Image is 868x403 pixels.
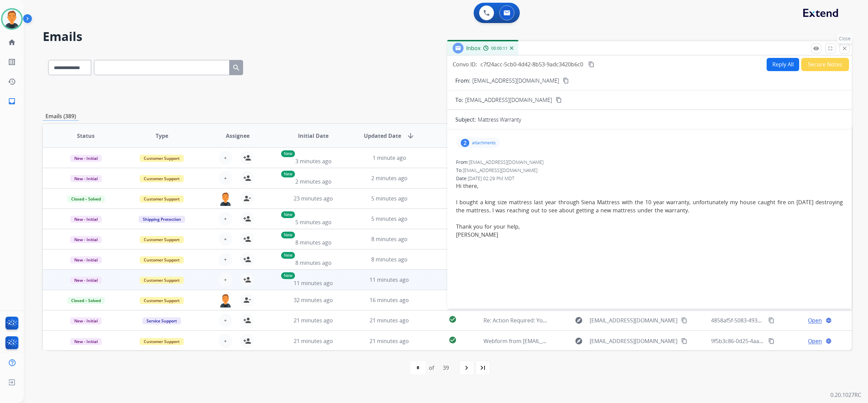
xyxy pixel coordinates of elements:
[480,61,583,68] span: c7f24acc-5cb0-4d42-8b53-9adc3420b6c0
[837,34,852,44] p: Close
[224,276,227,284] span: +
[140,277,184,284] span: Customer Support
[294,296,333,304] span: 32 minutes ago
[826,317,832,323] mat-icon: language
[768,338,774,344] mat-icon: content_copy
[371,195,408,202] span: 5 minutes ago
[219,334,232,348] button: +
[840,43,850,54] button: Close
[813,45,819,51] mat-icon: remove_red_eye
[70,338,102,345] span: New - Initial
[294,279,333,287] span: 11 minutes ago
[243,215,251,223] mat-icon: person_add
[243,296,251,304] mat-icon: person_remove
[808,337,822,345] span: Open
[243,235,251,243] mat-icon: person_add
[140,175,184,182] span: Customer Support
[455,115,476,124] p: Subject:
[298,132,329,140] span: Initial Date
[364,132,401,140] span: Updated Date
[219,273,232,287] button: +
[575,337,583,345] mat-icon: explore
[219,212,232,226] button: +
[281,252,295,259] p: New
[243,316,251,324] mat-icon: person_add
[461,139,469,147] div: 2
[842,45,848,51] mat-icon: close
[281,150,295,157] p: New
[224,174,227,182] span: +
[2,9,21,28] img: avatar
[219,192,232,206] img: agent-avatar
[70,175,102,182] span: New - Initial
[8,58,16,66] mat-icon: list_alt
[243,174,251,182] mat-icon: person_add
[140,297,184,304] span: Customer Support
[70,277,102,284] span: New - Initial
[370,317,409,324] span: 21 minutes ago
[70,317,102,324] span: New - Initial
[463,167,537,173] span: [EMAIL_ADDRESS][DOMAIN_NAME]
[370,296,409,304] span: 16 minutes ago
[224,337,227,345] span: +
[590,337,677,345] span: [EMAIL_ADDRESS][DOMAIN_NAME]
[224,255,227,263] span: +
[8,38,16,46] mat-icon: home
[491,46,508,51] span: 00:00:11
[556,97,562,103] mat-icon: content_copy
[472,77,559,85] p: [EMAIL_ADDRESS][DOMAIN_NAME]
[429,364,434,372] div: of
[681,317,687,323] mat-icon: content_copy
[455,96,463,104] p: To:
[484,337,637,345] span: Webform from [EMAIL_ADDRESS][DOMAIN_NAME] on [DATE]
[294,195,333,202] span: 23 minutes ago
[371,215,408,222] span: 5 minutes ago
[281,211,295,218] p: New
[768,317,774,323] mat-icon: content_copy
[139,216,185,223] span: Shipping Protection
[243,337,251,345] mat-icon: person_add
[808,316,822,324] span: Open
[224,154,227,162] span: +
[219,151,232,165] button: +
[563,78,569,84] mat-icon: content_copy
[219,232,232,246] button: +
[156,132,168,140] span: Type
[142,317,181,324] span: Service Support
[224,235,227,243] span: +
[70,256,102,263] span: New - Initial
[456,159,843,166] div: From:
[827,45,833,51] mat-icon: fullscreen
[472,140,496,146] p: attachments
[711,317,812,324] span: 4858af5f-5083-4937-b7e8-dd83f5ab405c
[67,297,105,304] span: Closed – Solved
[224,215,227,223] span: +
[479,364,487,372] mat-icon: last_page
[456,222,843,231] div: Thank you for your help,
[77,132,95,140] span: Status
[295,259,332,267] span: 8 minutes ago
[590,316,677,324] span: [EMAIL_ADDRESS][DOMAIN_NAME]
[449,336,457,344] mat-icon: check_circle
[801,58,849,71] button: Secure Notes
[281,171,295,177] p: New
[456,167,843,174] div: To:
[224,316,227,324] span: +
[371,235,408,243] span: 8 minutes ago
[826,338,832,344] mat-icon: language
[468,175,514,182] span: [DATE] 02:29 PM MDT
[140,338,184,345] span: Customer Support
[295,157,332,165] span: 3 minutes ago
[219,171,232,185] button: +
[281,272,295,279] p: New
[370,276,409,283] span: 11 minutes ago
[8,97,16,105] mat-icon: inbox
[484,317,748,324] span: Re: Action Required: You've been assigned a new service order: 414b6e4e-8a57-42ce-ad29-3e2444efb3f1
[140,195,184,203] span: Customer Support
[456,175,843,182] div: Date:
[295,239,332,246] span: 8 minutes ago
[295,218,332,226] span: 5 minutes ago
[219,314,232,327] button: +
[219,253,232,266] button: +
[478,115,521,124] p: Mattress Warranty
